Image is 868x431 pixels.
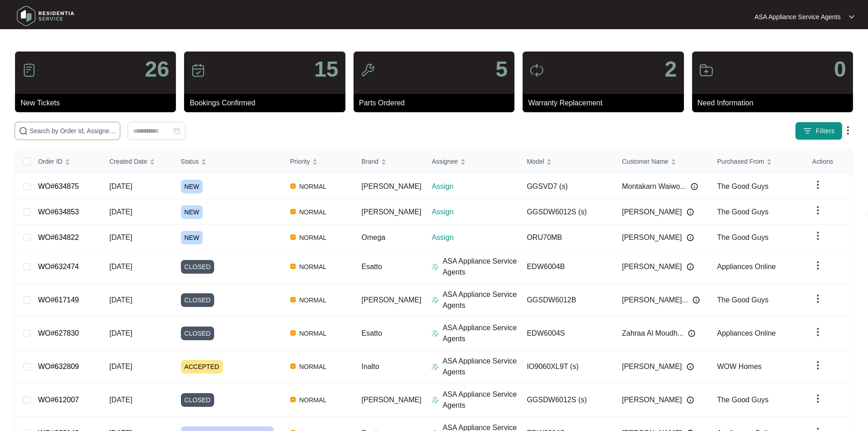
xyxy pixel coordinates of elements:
span: CLOSED [181,393,215,407]
a: WO#612007 [38,396,79,404]
p: Need Information [698,98,853,109]
p: Bookings Confirmed [190,98,345,109]
img: dropdown arrow [812,205,823,216]
img: search-icon [19,126,28,135]
img: Vercel Logo [290,397,296,402]
span: [PERSON_NAME] [622,395,682,405]
th: Brand [354,150,424,174]
img: dropdown arrow [812,260,823,271]
img: dropdown arrow [812,230,823,241]
span: NORMAL [296,295,330,306]
span: The Good Guys [717,396,769,404]
span: NEW [181,231,203,244]
span: WOW Homes [717,363,762,370]
th: Status [174,150,283,174]
img: Info icon [688,330,695,337]
p: 15 [314,58,338,80]
span: Status [181,156,199,166]
span: CLOSED [181,293,215,307]
img: icon [191,63,205,78]
p: New Tickets [21,98,176,109]
img: Assigner Icon [431,263,439,270]
p: 26 [145,58,169,80]
span: The Good Guys [717,296,769,304]
span: Created Date [109,156,147,166]
span: NORMAL [296,361,330,372]
a: WO#634822 [38,234,79,241]
img: icon [22,63,36,78]
span: [PERSON_NAME] [361,296,421,304]
span: CLOSED [181,260,215,274]
p: ASA Appliance Service Agents [442,289,519,311]
th: Priority [283,150,354,174]
p: Warranty Replacement [528,98,683,109]
span: Brand [361,156,378,166]
img: Vercel Logo [290,297,296,302]
img: Assigner Icon [431,396,439,404]
span: Montakarn Waiwo... [622,181,686,192]
span: [PERSON_NAME] [622,207,682,218]
span: Customer Name [622,156,668,166]
a: WO#634853 [38,208,79,216]
span: [PERSON_NAME]... [622,295,688,306]
img: Info icon [693,296,700,304]
p: Parts Ordered [359,98,514,109]
img: icon [699,63,714,78]
th: Created Date [102,150,174,174]
span: Purchased From [717,156,764,166]
img: dropdown arrow [842,125,853,136]
span: NORMAL [296,207,330,218]
p: 5 [495,58,508,80]
span: The Good Guys [717,182,769,190]
span: The Good Guys [717,234,769,241]
p: Assign [431,207,519,218]
img: Vercel Logo [290,183,296,189]
td: ORU70MB [519,225,615,250]
img: Vercel Logo [290,234,296,240]
img: residentia service logo [14,2,77,30]
img: Info icon [687,363,694,370]
img: Vercel Logo [290,209,296,214]
td: GGSDW6012B [519,284,615,317]
input: Search by Order Id, Assignee Name, Customer Name, Brand and Model [30,126,116,136]
span: ACCEPTED [181,360,223,374]
img: dropdown arrow [812,179,823,190]
span: Appliances Online [717,329,776,337]
span: NORMAL [296,232,330,243]
img: Info icon [687,396,694,404]
th: Model [519,150,615,174]
td: GGSDW6012S (s) [519,199,615,225]
span: CLOSED [181,327,215,340]
img: Assigner Icon [431,296,439,304]
img: Info icon [691,183,698,190]
a: WO#617149 [38,296,79,304]
img: Info icon [687,263,694,270]
button: filter iconFilters [795,122,842,140]
span: Filters [816,126,835,136]
span: Esatto [361,263,382,270]
span: Order ID [38,156,62,166]
th: Actions [805,150,853,174]
a: WO#634875 [38,182,79,190]
p: ASA Appliance Service Agents [442,322,519,344]
p: ASA Appliance Service Agents [442,389,519,411]
span: NORMAL [296,181,330,192]
a: WO#632474 [38,263,79,270]
span: [PERSON_NAME] [622,232,682,243]
img: dropdown arrow [812,360,823,371]
p: 0 [834,58,846,80]
img: icon [360,63,375,78]
span: NEW [181,180,203,193]
td: EDW6004S [519,317,615,350]
span: NEW [181,205,203,219]
img: icon [529,63,544,78]
span: NORMAL [296,328,330,339]
span: [DATE] [109,396,132,404]
p: 2 [665,58,677,80]
span: The Good Guys [717,208,769,216]
span: Esatto [361,329,382,337]
img: Assigner Icon [431,363,439,370]
img: Vercel Logo [290,363,296,369]
th: Customer Name [615,150,710,174]
p: Assign [431,232,519,243]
